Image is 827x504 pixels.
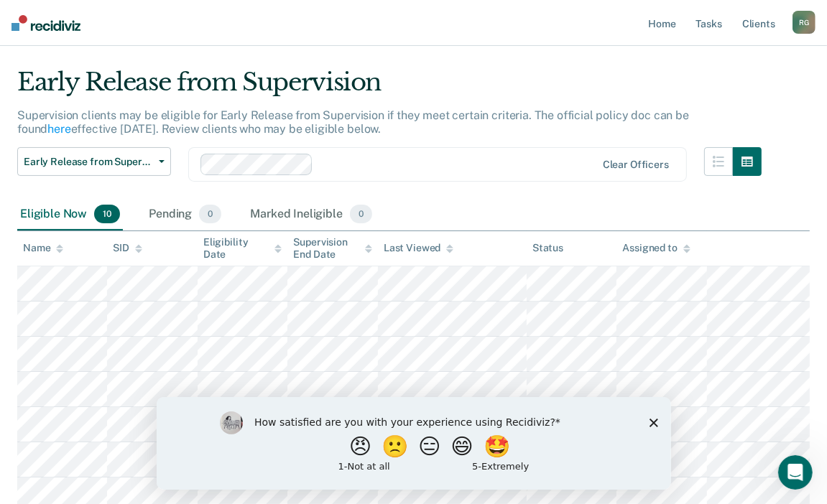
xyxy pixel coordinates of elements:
iframe: Survey by Kim from Recidiviz [157,397,671,490]
div: Assigned to [622,242,690,254]
iframe: Intercom live chat [778,455,813,490]
span: 10 [94,205,120,223]
div: Supervision End Date [293,236,371,261]
span: 0 [350,205,372,223]
div: Pending0 [146,199,224,230]
div: Eligible Now10 [17,199,123,230]
div: SID [113,242,142,254]
div: Clear officers [603,159,669,171]
div: Status [532,242,563,254]
div: Eligibility Date [203,236,282,261]
div: Name [23,242,63,254]
div: Early Release from Supervision [17,67,762,108]
div: R G [793,11,816,34]
button: RG [793,11,816,34]
p: Supervision clients may be eligible for Early Release from Supervision if they meet certain crite... [17,108,689,136]
div: Marked Ineligible0 [247,199,375,230]
span: 0 [199,205,221,223]
span: Early Release from Supervision [24,156,153,168]
button: Early Release from Supervision [17,147,171,176]
div: Last Viewed [384,242,453,254]
a: here [47,122,70,136]
img: Recidiviz [11,15,80,31]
